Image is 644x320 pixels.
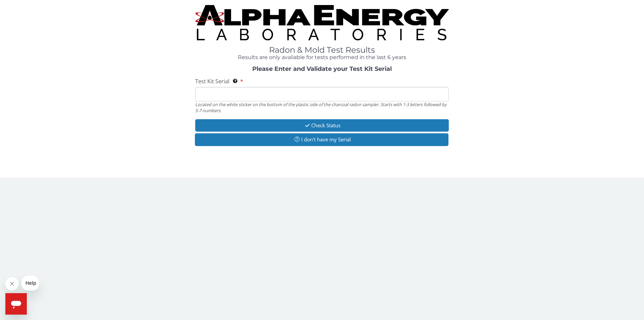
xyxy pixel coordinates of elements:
[195,101,449,114] div: Located on the white sticker on the bottom of the plastic side of the charcoal radon sampler. Sta...
[195,119,449,132] button: Check Status
[195,46,449,54] h1: Radon & Mold Test Results
[21,276,39,290] iframe: Message from company
[195,78,229,85] span: Test Kit Serial
[195,54,449,60] h4: Results are only available for tests performed in the last 6 years
[195,133,448,146] button: I don't have my Serial
[5,293,27,315] iframe: Button to launch messaging window
[252,65,392,73] strong: Please Enter and Validate your Test Kit Serial
[5,277,19,290] iframe: Close message
[195,5,449,40] img: TightCrop.jpg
